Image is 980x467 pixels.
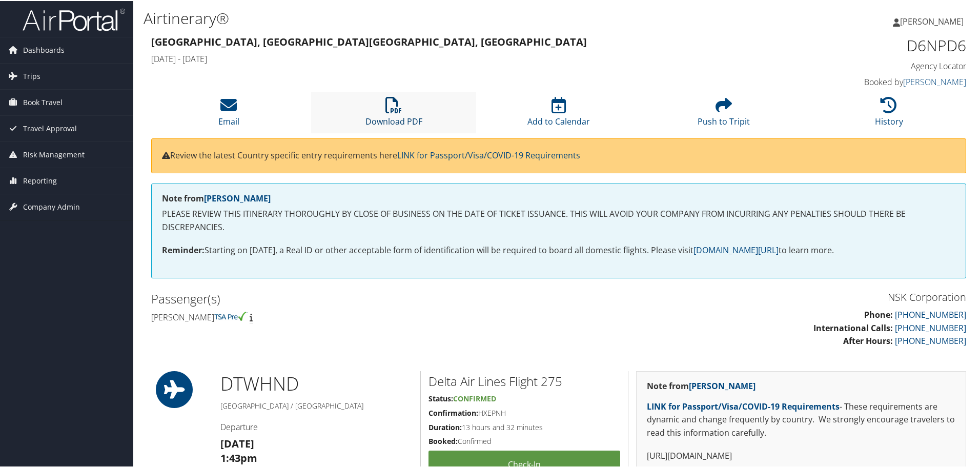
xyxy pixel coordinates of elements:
h5: Confirmed [428,435,620,445]
p: PLEASE REVIEW THIS ITINERARY THOROUGHLY BY CLOSE OF BUSINESS ON THE DATE OF TICKET ISSUANCE. THIS... [162,207,955,233]
strong: Confirmation: [428,407,478,417]
span: [PERSON_NAME] [900,15,964,26]
img: airportal-logo.png [23,7,125,31]
p: [URL][DOMAIN_NAME] [647,449,955,462]
span: Reporting [23,167,57,193]
a: [PHONE_NUMBER] [895,334,966,346]
strong: After Hours: [843,334,893,346]
a: [PERSON_NAME] [204,192,271,203]
strong: Booked: [428,435,458,445]
h3: NSK Corporation [566,289,966,303]
strong: International Calls: [813,321,893,333]
strong: Note from [162,192,271,203]
span: Book Travel [23,89,63,114]
span: Confirmed [453,393,496,402]
span: Travel Approval [23,115,77,140]
strong: [GEOGRAPHIC_DATA], [GEOGRAPHIC_DATA] [GEOGRAPHIC_DATA], [GEOGRAPHIC_DATA] [151,34,587,48]
a: [PERSON_NAME] [893,5,974,36]
strong: Note from [647,379,756,391]
h4: Booked by [774,75,966,87]
a: Add to Calendar [527,101,590,126]
a: Email [218,101,239,126]
p: Starting on [DATE], a Real ID or other acceptable form of identification will be required to boar... [162,243,955,256]
h5: [GEOGRAPHIC_DATA] / [GEOGRAPHIC_DATA] [220,400,413,410]
a: [PHONE_NUMBER] [895,308,966,319]
span: Dashboards [23,36,65,62]
a: LINK for Passport/Visa/COVID-19 Requirements [397,149,580,160]
a: Download PDF [365,101,422,126]
h4: [DATE] - [DATE] [151,52,759,64]
h5: 13 hours and 32 minutes [428,421,620,432]
h1: D6NPD6 [774,34,966,55]
h4: [PERSON_NAME] [151,311,551,322]
strong: [DATE] [220,436,254,450]
strong: Status: [428,393,453,402]
p: Review the latest Country specific entry requirements here [162,148,955,161]
h5: HXEPNH [428,407,620,417]
a: [PERSON_NAME] [903,75,966,87]
h1: DTW HND [220,370,413,396]
img: tsa-precheck.png [214,311,248,320]
h4: Agency Locator [774,59,966,71]
strong: Phone: [864,308,893,319]
span: Company Admin [23,193,80,219]
a: [DOMAIN_NAME][URL] [693,243,779,255]
strong: 1:43pm [220,450,257,464]
a: History [875,101,903,126]
strong: Duration: [428,421,462,431]
h4: Departure [220,420,413,432]
a: LINK for Passport/Visa/COVID-19 Requirements [647,400,840,411]
a: [PERSON_NAME] [689,379,756,391]
p: - These requirements are dynamic and change frequently by country. We strongly encourage traveler... [647,399,955,439]
span: Trips [23,63,40,88]
a: Push to Tripit [698,101,750,126]
span: Risk Management [23,141,85,167]
h2: Delta Air Lines Flight 275 [428,372,620,389]
h1: Airtinerary® [144,7,697,28]
a: [PHONE_NUMBER] [895,321,966,333]
h2: Passenger(s) [151,289,551,307]
strong: Reminder: [162,243,205,255]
